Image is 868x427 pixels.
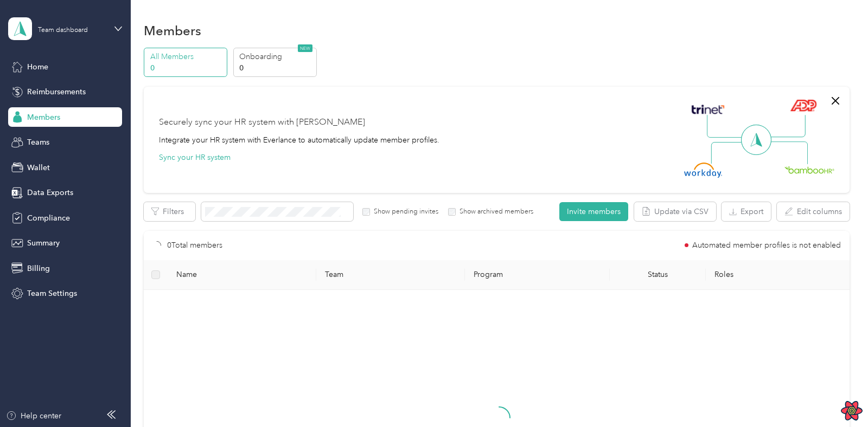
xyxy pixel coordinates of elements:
[150,51,224,62] p: All Members
[239,51,313,62] p: Onboarding
[168,260,316,290] th: Name
[841,400,863,422] button: Open React Query Devtools
[610,260,706,290] th: Status
[27,86,86,98] span: Reimbursements
[689,102,727,117] img: Trinet
[239,62,313,74] p: 0
[706,260,854,290] th: Roles
[144,202,195,221] button: Filters
[684,163,722,178] img: Workday
[27,112,60,123] span: Members
[27,288,77,299] span: Team Settings
[298,44,312,52] span: NEW
[465,260,610,290] th: Program
[27,187,73,198] span: Data Exports
[770,141,808,165] img: Line Right Down
[159,116,365,129] div: Securely sync your HR system with [PERSON_NAME]
[707,115,745,138] img: Line Left Up
[159,152,231,163] button: Sync your HR system
[777,202,850,221] button: Edit columns
[784,166,834,173] img: BambooHR
[711,141,749,164] img: Line Left Down
[559,202,628,221] button: Invite members
[27,137,49,148] span: Teams
[634,202,716,221] button: Update via CSV
[27,61,48,73] span: Home
[456,207,533,217] label: Show archived members
[722,202,771,221] button: Export
[370,207,438,217] label: Show pending invites
[27,263,50,274] span: Billing
[167,240,222,251] p: 0 Total members
[316,260,465,290] th: Team
[6,410,61,422] button: Help center
[807,366,868,427] iframe: Everlance-gr Chat Button Frame
[768,115,806,138] img: Line Right Up
[176,270,308,279] span: Name
[692,242,841,249] span: Automated member profiles is not enabled
[150,62,224,74] p: 0
[27,212,70,224] span: Compliance
[159,134,439,146] div: Integrate your HR system with Everlance to automatically update member profiles.
[27,162,50,173] span: Wallet
[27,237,60,249] span: Summary
[38,27,88,34] div: Team dashboard
[790,99,816,112] img: ADP
[144,25,201,36] h1: Members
